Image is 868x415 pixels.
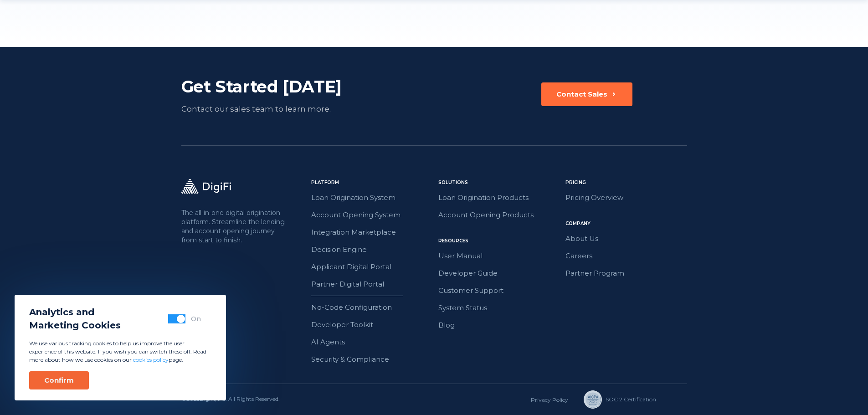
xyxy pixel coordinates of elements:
[541,82,632,115] a: Contact Sales
[29,319,121,332] span: Marketing Cookies
[311,302,433,313] a: No-Code Configuration
[438,267,560,279] a: Developer Guide
[565,233,687,245] a: About Us
[556,90,607,99] div: Contact Sales
[565,179,687,186] div: Pricing
[438,302,560,314] a: System Status
[311,209,433,221] a: Account Opening System
[438,209,560,221] a: Account Opening Products
[565,220,687,227] div: Company
[311,244,433,256] a: Decision Engine
[29,371,89,389] button: Confirm
[311,336,433,348] a: AI Agents
[191,314,201,323] div: On
[438,237,560,245] div: Resources
[181,208,287,245] p: The all-in-one digital origination platform. Streamline the lending and account opening journey f...
[181,76,384,97] div: Get Started [DATE]
[311,226,433,238] a: Integration Marketplace
[438,285,560,297] a: Customer Support
[311,261,433,273] a: Applicant Digital Portal
[311,278,433,290] a: Partner Digital Portal
[606,395,656,404] div: SOC 2 Сertification
[565,192,687,204] a: Pricing Overview
[565,250,687,262] a: Careers
[438,179,560,186] div: Solutions
[438,250,560,262] a: User Manual
[29,306,121,319] span: Analytics and
[133,356,169,363] a: cookies policy
[565,267,687,279] a: Partner Program
[438,192,560,204] a: Loan Origination Products
[311,319,433,331] a: Developer Toolkit
[438,319,560,331] a: Blog
[181,102,384,115] div: Contact our sales team to learn more.
[29,339,211,364] p: We use various tracking cookies to help us improve the user experience of this website. If you wi...
[531,396,568,403] a: Privacy Policy
[311,179,433,186] div: Platform
[584,390,644,409] a: SOC 2 Сertification
[311,354,433,365] a: Security & Compliance
[181,395,280,404] div: © 2025 DigiFi, Inc. All Rights Reserved.
[541,82,632,106] button: Contact Sales
[44,376,74,385] div: Confirm
[311,192,433,204] a: Loan Origination System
